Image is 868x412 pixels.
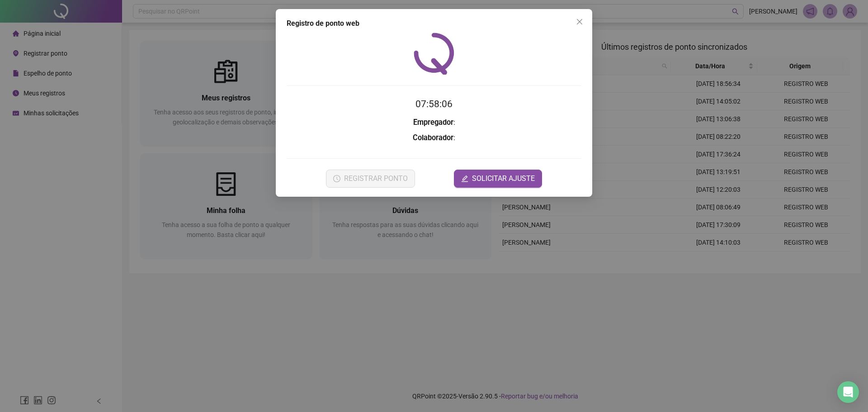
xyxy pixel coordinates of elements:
[572,14,587,29] button: Close
[461,175,468,182] span: edit
[576,18,583,25] span: close
[326,170,415,188] button: REGISTRAR PONTO
[454,170,542,188] button: editSOLICITAR AJUSTE
[413,133,453,142] strong: Colaborador
[413,118,453,127] strong: Empregador
[414,33,454,75] img: QRPoint
[287,18,581,29] div: Registro de ponto web
[837,381,859,403] div: Open Intercom Messenger
[415,99,453,109] time: 07:58:06
[287,132,581,144] h3: :
[287,117,581,128] h3: :
[472,173,535,184] span: SOLICITAR AJUSTE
